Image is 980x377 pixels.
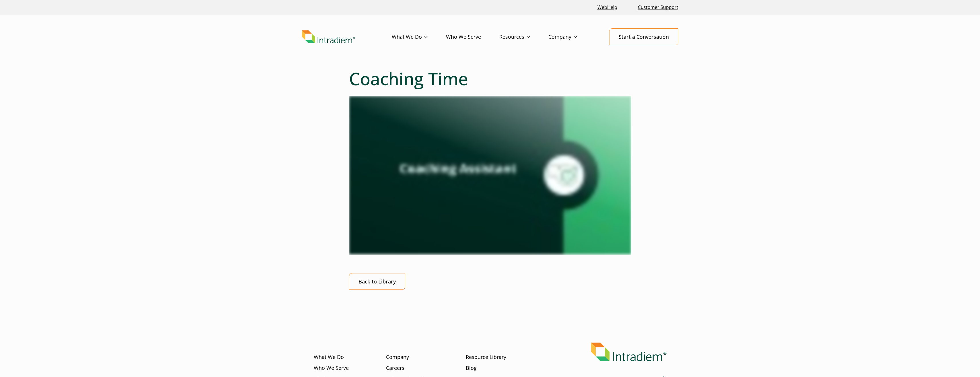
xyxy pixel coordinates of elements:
[591,343,667,361] img: Intradiem
[466,353,506,361] a: Resource Library
[302,30,355,44] img: Intradiem
[548,29,595,45] a: Company
[499,29,548,45] a: Resources
[466,364,477,372] a: Blog
[386,353,409,361] a: Company
[392,29,446,45] a: What We Do
[349,273,405,290] a: Back to Library
[349,68,631,89] h1: Coaching Time
[595,1,619,13] a: Link opens in a new window
[302,30,392,44] a: Link to homepage of Intradiem
[446,29,499,45] a: Who We Serve
[314,364,349,372] a: Who We Serve
[386,364,404,372] a: Careers
[609,28,678,45] a: Start a Conversation
[314,353,344,361] a: What We Do
[636,1,681,13] a: Customer Support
